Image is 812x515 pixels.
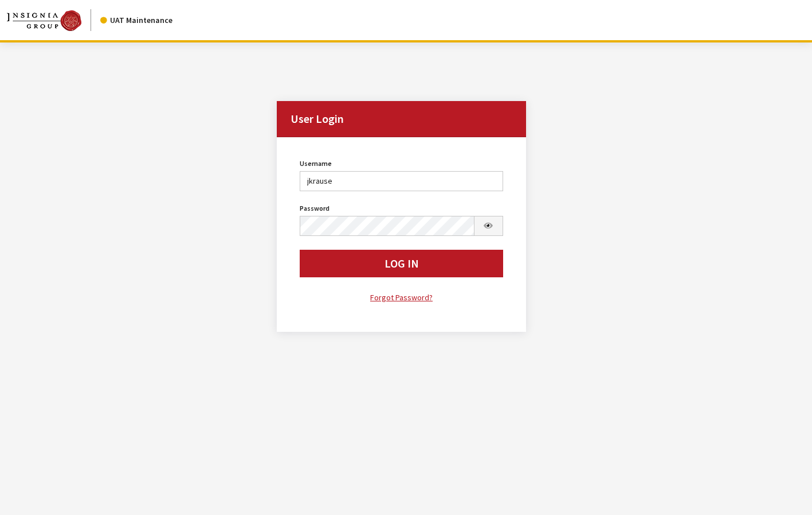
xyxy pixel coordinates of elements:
div: UAT Maintenance [100,14,172,26]
label: Username [300,158,332,169]
button: Log In [300,250,503,277]
label: Password [300,203,329,214]
button: Show Password [474,216,504,236]
a: Insignia Group logo [7,9,100,31]
h2: User Login [277,101,526,137]
img: Catalog Maintenance [7,10,81,31]
a: Forgot Password? [300,291,503,304]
